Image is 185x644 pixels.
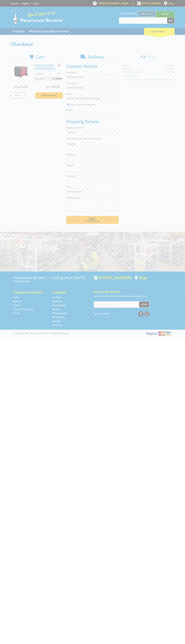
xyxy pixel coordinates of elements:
[119,18,167,23] input: Search
[89,217,96,221] span: Next
[72,220,113,222] span: Confirm order
[34,77,63,81] p: Item total:
[66,142,119,145] label: Company
[66,196,119,199] label: Shipping Notes
[66,96,119,101] input: Please enter your email address.
[94,275,132,280] div: [PHONE_NUMBER]
[66,112,119,117] input: Please enter your telephone number.
[70,103,95,106] label: Sign up for the newsletter
[13,300,22,303] a: Go to the About Us page
[52,300,62,303] a: Go to the Machinery page
[94,290,172,294] h5: Join our Newsletter
[156,11,175,21] a: Mount [PERSON_NAME]
[167,18,174,23] button: Go
[52,290,86,294] h5: Categories
[13,280,91,283] p: [STREET_ADDRESS]
[52,77,62,81] span: $1,399.00
[94,294,172,298] p: Keep up to date with the latest news and special offers.
[66,108,119,111] label: Phone
[11,92,24,99] a: Print
[66,126,119,129] label: Shipping Method
[14,85,27,89] span: Sub Total
[66,85,119,90] input: Please enter your last name.
[52,304,65,307] a: Go to the Steel Supplies page
[66,178,119,183] input: Please enter your postcode.
[13,308,34,311] a: Go to the Terms and Conditions page
[66,81,119,85] label: Last name
[66,167,119,172] input: Please enter your suburb.
[94,310,149,317] div: Stay Connected
[27,28,71,35] a: Go to the BROWNS Scrap Metal Services page
[66,185,119,188] label: State
[33,2,39,5] a: Log in
[66,164,119,167] label: Suburb
[34,64,56,70] a: 6.0KW SILENT SERIES INVERTER GENERATOR
[66,153,119,156] label: Address
[11,9,63,24] img: Paramount Browns'
[11,331,175,336] div: ® Copyright 2025 Paramount Browns'. All Rights Reserved.
[52,316,65,319] a: Go to the Wheelie Bins page
[52,324,62,327] a: Go to the Gift Cards page
[145,331,172,336] img: PayPal, Mastercard, Visa accepted
[155,30,164,33] span: (1 item)
[13,64,29,80] img: 6.0KW SILENT SERIES INVERTER GENERATOR
[88,54,104,60] span: Delivery
[66,75,119,79] input: Please enter your first name.
[52,312,67,315] a: Go to the Timber Supplies page
[13,296,19,299] a: Go to the Home page
[66,64,119,69] h2: Contact Details
[66,174,119,178] label: Postcode
[66,137,102,140] em: To Be Booked By Paramount Browns'
[58,64,60,67] a: Remove from cart
[52,308,60,311] a: Go to the Storage page
[46,85,60,89] span: $1,399.00
[13,304,21,307] a: Go to the Contact page
[66,216,119,224] button: Next Confirm order
[66,119,119,124] h2: Shipping Details
[35,92,63,99] a: Keep Shopping
[22,2,30,5] a: Go to the registration page
[99,2,128,5] span: OPEN [DATE]
[13,290,47,294] h5: Corporate Information
[139,302,149,307] button: Join
[66,71,119,74] label: First name
[119,11,138,16] span: Set your store
[11,2,18,5] a: Go to the Contact page
[135,275,147,280] a: View a map of Gepps Cross location
[52,320,61,323] a: Go to the Skip Bins page
[36,54,45,60] span: Cart
[13,275,91,280] h3: Paramount Browns' - Trading since [DATE]
[11,28,26,35] a: Go to the Products page
[13,312,20,315] a: Go to the Privacy page
[112,2,128,5] span: 8:00am - 5:00pm
[144,28,175,35] div: Cart
[66,189,119,194] select: Please select your state.
[34,72,48,75] p: $1,399.00
[52,296,62,299] a: Go to the Hardware page
[94,302,139,307] input: Your email address
[66,92,119,95] label: Email
[138,11,156,16] a: Gepps Cross
[11,41,175,47] h1: Checkout
[66,130,119,135] select: Please select a shipping method.
[66,157,119,162] input: Please enter your address.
